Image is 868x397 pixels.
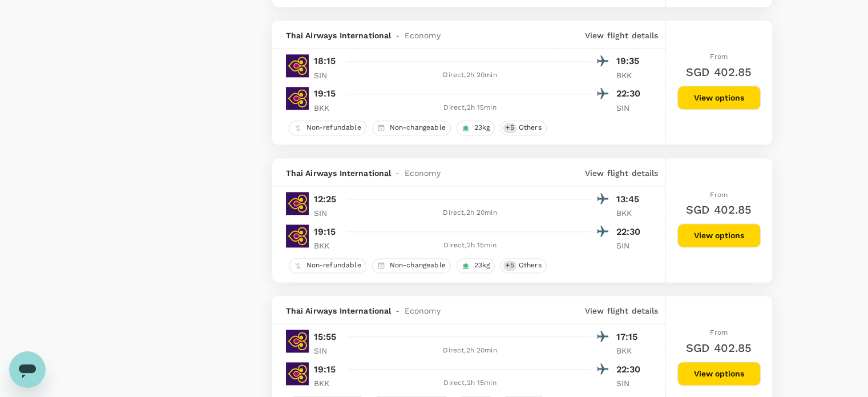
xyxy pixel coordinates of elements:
div: Direct , 2h 15min [349,102,591,114]
p: BKK [616,70,645,81]
span: Non-changeable [385,123,450,133]
img: TG [286,87,309,110]
span: Economy [405,30,441,41]
span: From [710,53,728,61]
h6: SGD 402.85 [686,200,752,219]
img: TG [286,192,309,215]
span: - [391,305,404,316]
span: + 5 [503,260,516,270]
span: From [710,328,728,336]
div: Non-changeable [372,121,451,135]
div: +5Others [500,258,546,273]
p: BKK [616,345,645,356]
p: 22:30 [616,225,645,239]
p: 19:35 [616,54,645,68]
button: View options [677,223,761,247]
p: SIN [314,345,342,356]
img: TG [286,54,309,77]
span: Non-refundable [302,260,366,270]
div: Non-refundable [289,258,366,273]
div: Direct , 2h 20min [349,207,591,219]
p: BKK [314,240,342,251]
p: SIN [616,240,645,251]
p: BKK [314,102,342,114]
p: View flight details [585,167,659,179]
p: 22:30 [616,363,645,376]
p: 22:30 [616,87,645,101]
span: Thai Airways International [286,305,391,316]
div: 23kg [457,121,495,135]
div: Non-refundable [289,121,366,135]
span: Economy [405,167,441,179]
p: 18:15 [314,54,336,68]
p: 12:25 [314,193,337,206]
span: Others [514,123,546,133]
p: BKK [616,207,645,219]
p: 19:15 [314,87,336,101]
button: View options [677,362,761,386]
span: Non-refundable [302,123,366,133]
iframe: Button to launch messaging window [9,351,46,388]
h6: SGD 402.85 [686,339,752,357]
p: SIN [616,102,645,114]
span: Economy [405,305,441,316]
div: Non-changeable [372,258,451,273]
p: View flight details [585,305,659,316]
p: 19:15 [314,363,336,376]
p: 13:45 [616,193,645,206]
div: +5Others [500,121,546,135]
div: 23kg [457,258,495,273]
span: + 5 [503,123,516,133]
img: TG [286,224,309,247]
p: SIN [314,70,342,81]
p: 19:15 [314,225,336,239]
div: Direct , 2h 15min [349,378,591,389]
h6: SGD 402.85 [686,63,752,81]
p: SIN [314,207,342,219]
span: 23kg [470,123,495,133]
p: View flight details [585,30,659,41]
span: Thai Airways International [286,167,391,179]
span: Thai Airways International [286,30,391,41]
button: View options [677,86,761,110]
span: - [391,30,404,41]
img: TG [286,362,309,385]
p: 17:15 [616,330,645,344]
span: Others [514,260,546,270]
span: - [391,167,404,179]
p: BKK [314,378,342,389]
div: Direct , 2h 15min [349,240,591,251]
p: SIN [616,378,645,389]
p: 15:55 [314,330,337,344]
span: 23kg [470,260,495,270]
span: From [710,191,728,199]
div: Direct , 2h 20min [349,70,591,81]
div: Direct , 2h 20min [349,345,591,356]
img: TG [286,330,309,352]
span: Non-changeable [385,260,450,270]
